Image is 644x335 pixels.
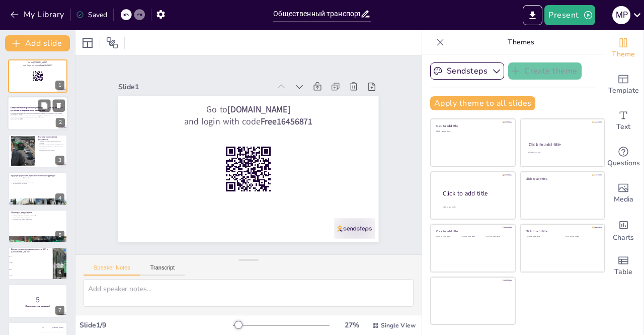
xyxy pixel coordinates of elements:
div: Click to add title [529,142,596,148]
span: Text [616,121,630,132]
span: Position [106,37,118,49]
div: Add text boxes [603,103,643,139]
div: Click to add text [528,152,595,154]
div: Add a table [603,248,643,284]
button: Export to PowerPoint [523,5,542,25]
p: Время в пути до 55 минут [38,149,64,151]
p: Новые маршруты и улучшенная связь [11,181,64,183]
strong: Подготовьтесь к вопросам! [26,305,50,308]
div: Add images, graphics, shapes or video [603,175,643,212]
button: Speaker Notes [84,264,140,276]
p: Потенциал для новых инвестиций [11,218,64,220]
strong: Общественный транспорт [GEOGRAPHIC_DATA]: текущее состояние и перспективы улучшения [11,106,63,112]
div: Click to add text [565,236,597,238]
div: 27 % [340,320,364,330]
div: Slide 1 / 9 [79,320,233,330]
p: Улучшение качества жизни [11,179,64,181]
div: 2 [56,118,65,127]
p: Go to [224,28,352,237]
div: Slide 1 [238,6,323,142]
span: Template [608,85,639,96]
p: Расширение сети BRT до 62 км [11,177,64,179]
p: В данной презентации рассматривается текущее состояние общественного транспорта в [GEOGRAPHIC_DAT... [11,112,65,118]
div: Layout [79,35,96,51]
strong: [DOMAIN_NAME] [272,111,314,172]
span: Single View [381,321,416,329]
button: Create theme [508,62,582,80]
span: 8 км [10,256,52,257]
p: Разнообразие маршрутов общественного транспорта [38,146,64,149]
div: Add charts and graphs [603,212,643,248]
p: Какова текущая протяженность сети BRT в [GEOGRAPHIC_DATA]? [11,248,50,253]
div: Get real-time input from your audience [603,139,643,175]
div: Saved [76,10,107,20]
div: Change the overall theme [603,30,643,66]
input: Insert title [273,7,360,21]
div: 4 [55,193,64,203]
div: 6 [55,268,64,277]
span: Questions [607,158,640,169]
button: Apply theme to all slides [430,96,535,110]
p: 5 [11,294,64,305]
p: Привлечение новых компаний [11,217,64,219]
div: 5 [8,210,67,243]
span: Table [614,266,632,278]
span: Media [614,194,633,205]
button: Add slide [5,35,70,51]
div: Click to add text [526,236,557,238]
strong: [DOMAIN_NAME] [33,61,48,64]
div: 6 [8,247,67,280]
p: Дефицит офисных площадей класса A/A+ [11,215,64,217]
button: Delete Slide [53,100,65,112]
div: Click to add title [443,189,507,198]
button: M p [612,5,630,25]
strong: Free16456871 [278,146,314,197]
div: 3 [8,135,67,168]
span: Theme [612,49,635,60]
button: Present [544,5,595,25]
div: 100 [38,322,67,333]
div: Click to add body [443,206,506,209]
p: Экологическая ситуация [11,183,64,185]
div: 1 [55,81,64,90]
p: Generated with [URL] [11,118,65,120]
div: Click to add title [436,124,508,128]
div: Click to add text [436,236,459,238]
div: 5 [55,231,64,240]
div: 1 [8,59,67,93]
div: Add ready made slides [603,66,643,103]
div: Click to add text [436,130,508,133]
p: Потенциал для развития [11,211,64,214]
span: 62 км [10,275,52,276]
span: 8 км [10,269,52,270]
p: Текущая транспортная доступность [38,136,64,141]
p: Текущая доступность для пешеходов средняя [38,140,64,144]
div: Click to add title [526,229,598,233]
p: Высокая деловая активность [11,213,64,215]
button: Sendsteps [430,62,504,80]
p: Go to [11,61,64,64]
span: Charts [613,232,634,243]
div: 7 [8,284,67,317]
div: 2 [8,97,68,131]
p: and login with code [213,34,341,243]
button: My Library [8,7,68,23]
div: Click to add text [486,236,508,238]
span: 20 км [10,262,52,263]
div: M p [612,6,630,24]
div: 7 [55,306,64,315]
p: and login with code [11,64,64,67]
p: Будущие улучшения транспортной инфраструктуры [11,174,64,177]
div: 4 [8,172,67,205]
p: Высокая доступность для автомобилистов [38,144,64,146]
button: Transcript [140,264,185,276]
p: Themes [448,30,593,54]
button: Duplicate Slide [38,100,50,112]
div: Click to add text [461,236,484,238]
div: Click to add title [526,176,598,180]
div: Click to add title [436,229,508,233]
div: 3 [55,156,64,165]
